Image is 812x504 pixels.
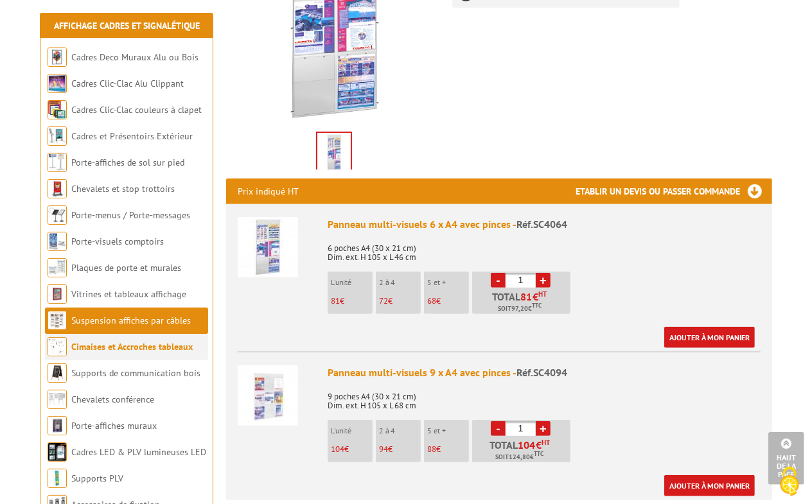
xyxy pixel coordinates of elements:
span: 104 [331,444,344,455]
a: Suspension affiches par câbles [71,315,191,326]
img: Cadres et Présentoirs Extérieur [48,126,67,146]
img: suspendus_par_cables_sc4064_1.jpg [317,133,351,173]
span: 81 [521,291,533,302]
span: 97,20 [511,304,528,314]
a: Affichage Cadres et Signalétique [54,20,200,31]
img: Porte-affiches de sol sur pied [48,153,67,172]
img: Cookies (fenêtre modale) [773,465,806,498]
span: Réf.SC4094 [516,366,567,379]
a: Porte-affiches muraux [71,420,157,431]
p: Total [475,440,570,462]
a: Porte-menus / Porte-messages [71,209,190,221]
img: Plaques de porte et murales [48,258,67,277]
a: Ajouter à mon panier [664,475,755,496]
img: Cadres LED & PLV lumineuses LED [48,442,67,462]
span: 68 [427,295,436,306]
sup: TTC [532,302,542,309]
p: Prix indiqué HT [238,178,299,204]
a: Plaques de porte et murales [71,262,181,274]
img: Cimaises et Accroches tableaux [48,337,67,356]
span: 104 [518,440,536,450]
img: Supports PLV [48,469,67,488]
p: 2 à 4 [379,278,421,287]
a: Chevalets et stop trottoirs [71,183,175,195]
a: Haut de la page [768,432,804,485]
p: € [427,445,469,454]
p: L'unité [331,278,373,287]
a: Ajouter à mon panier [664,327,755,348]
a: - [491,421,506,436]
span: 81 [331,295,340,306]
a: Cadres Deco Muraux Alu ou Bois [71,51,199,63]
img: Chevalets et stop trottoirs [48,179,67,198]
span: 124,80 [509,452,531,462]
p: € [331,445,373,454]
p: L'unité [331,426,373,435]
sup: HT [542,438,550,447]
img: Porte-visuels comptoirs [48,232,67,251]
a: + [536,421,551,436]
a: Cimaises et Accroches tableaux [71,341,193,352]
p: € [331,297,373,306]
span: Réf.SC4064 [516,218,567,230]
a: Cadres Clic-Clac couleurs à clapet [71,104,202,116]
span: 94 [379,444,388,455]
span: Soit € [498,304,542,314]
a: + [536,273,551,288]
img: Cadres Deco Muraux Alu ou Bois [48,48,67,67]
p: 6 poches A4 (30 x 21 cm) Dim. ext. H 105 x L 46 cm [328,235,761,262]
sup: HT [539,290,547,299]
span: € [536,440,542,450]
span: Soit € [496,452,544,462]
div: Panneau multi-visuels 9 x A4 avec pinces - [328,365,761,380]
p: € [427,297,469,306]
span: € [533,291,539,302]
p: 5 et + [427,278,469,287]
p: € [379,297,421,306]
a: Porte-affiches de sol sur pied [71,157,184,168]
img: Suspension affiches par câbles [48,311,67,330]
h3: Etablir un devis ou passer commande [576,178,772,204]
img: Panneau multi-visuels 6 x A4 avec pinces [238,217,298,277]
p: 2 à 4 [379,426,421,435]
p: € [379,445,421,454]
img: Cadres Clic-Clac couleurs à clapet [48,100,67,119]
a: Chevalets conférence [71,394,154,405]
p: Total [475,291,570,314]
p: 5 et + [427,426,469,435]
a: Porte-visuels comptoirs [71,236,164,247]
span: 72 [379,295,388,306]
div: Panneau multi-visuels 6 x A4 avec pinces - [328,217,761,232]
button: Cookies (fenêtre modale) [767,460,812,504]
a: Supports PLV [71,473,123,484]
a: Cadres et Présentoirs Extérieur [71,130,193,142]
a: Vitrines et tableaux affichage [71,288,186,300]
a: - [491,273,506,288]
img: Vitrines et tableaux affichage [48,284,67,304]
img: Chevalets conférence [48,390,67,409]
p: 9 poches A4 (30 x 21 cm) Dim. ext. H 105 x L 68 cm [328,383,761,410]
img: Porte-affiches muraux [48,416,67,435]
img: Supports de communication bois [48,363,67,383]
a: Cadres LED & PLV lumineuses LED [71,446,206,458]
span: 88 [427,444,436,455]
img: Porte-menus / Porte-messages [48,205,67,225]
sup: TTC [534,450,544,457]
img: Cadres Clic-Clac Alu Clippant [48,74,67,93]
a: Supports de communication bois [71,367,200,379]
a: Cadres Clic-Clac Alu Clippant [71,78,184,89]
img: Panneau multi-visuels 9 x A4 avec pinces [238,365,298,426]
